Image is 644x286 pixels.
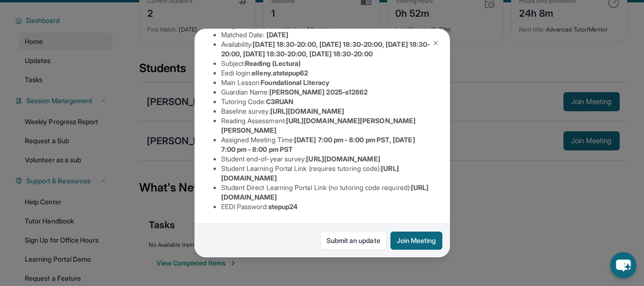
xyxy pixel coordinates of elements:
[221,136,415,153] span: [DATE] 7:00 pm - 8:00 pm PST, [DATE] 7:00 pm - 8:00 pm PST
[320,232,387,250] a: Submit an update
[221,135,431,154] li: Assigned Meeting Time :
[245,59,301,67] span: Reading (Lectura)
[261,78,329,86] span: Foundational Literacy
[221,116,431,135] li: Reading Assessment :
[221,97,431,106] li: Tutoring Code :
[221,59,431,68] li: Subject :
[221,202,431,212] li: EEDI Password :
[221,78,431,87] li: Main Lesson :
[221,68,431,78] li: Eedi login :
[266,97,293,106] span: C3RUAN
[221,117,416,134] span: [URL][DOMAIN_NAME][PERSON_NAME][PERSON_NAME]
[270,107,344,115] span: [URL][DOMAIN_NAME]
[221,40,431,59] li: Availability:
[221,87,431,97] li: Guardian Name :
[610,252,636,278] button: chat-button
[221,164,431,183] li: Student Learning Portal Link (requires tutoring code) :
[252,69,308,77] span: elleny.atstepup62
[306,155,380,163] span: [URL][DOMAIN_NAME]
[432,39,440,47] img: Close Icon
[221,40,430,58] span: [DATE] 18:30-20:00, [DATE] 18:30-20:00, [DATE] 18:30-20:00, [DATE] 18:30-20:00, [DATE] 18:30-20:00
[221,183,431,202] li: Student Direct Learning Portal Link (no tutoring code required) :
[390,232,442,250] button: Join Meeting
[221,106,431,116] li: Baseline survey :
[221,154,431,164] li: Student end-of-year survey :
[221,30,431,40] li: Matched Date:
[266,31,288,39] span: [DATE]
[268,202,298,211] span: stepup24
[269,88,368,96] span: [PERSON_NAME] 2025-s12862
